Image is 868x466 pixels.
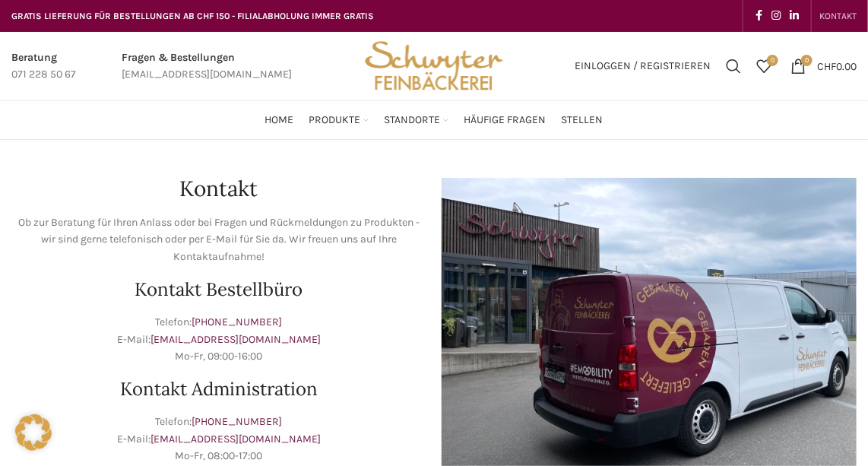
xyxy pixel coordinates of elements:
[385,105,449,135] a: Standorte
[192,315,283,328] a: [PHONE_NUMBER]
[360,32,508,100] img: Bäckerei Schwyter
[150,433,321,445] a: [EMAIL_ADDRESS][DOMAIN_NAME]
[817,59,836,72] span: CHF
[785,5,803,27] a: Linkedin social link
[749,51,779,81] a: 0
[309,105,369,135] a: Produkte
[265,105,294,135] a: Home
[819,1,857,31] a: KONTAKT
[360,59,508,71] a: Site logo
[150,333,321,346] a: [EMAIL_ADDRESS][DOMAIN_NAME]
[464,105,546,135] a: Häufige Fragen
[783,51,864,81] a: 0 CHF0.00
[562,105,603,135] a: Stellen
[11,314,426,365] p: Telefon: E-Mail: Mo-Fr, 09:00-16:00
[265,113,294,128] span: Home
[767,5,785,27] a: Instagram social link
[562,113,603,128] span: Stellen
[767,55,778,66] span: 0
[11,49,76,84] a: Infobox link
[718,51,749,81] a: Suchen
[385,113,441,128] span: Standorte
[11,414,426,464] p: Telefon: E-Mail: Mo-Fr, 08:00-17:00
[11,11,374,21] span: GRATIS LIEFERUNG FÜR BESTELLUNGEN AB CHF 150 - FILIALABHOLUNG IMMER GRATIS
[11,214,426,265] p: Ob zur Beratung für Ihren Anlass oder bei Fragen und Rückmeldungen zu Produkten - wir sind gerne ...
[122,49,292,84] a: Infobox link
[751,5,767,27] a: Facebook social link
[817,59,857,72] bdi: 0.00
[464,113,546,128] span: Häufige Fragen
[575,61,711,71] span: Einloggen / Registrieren
[192,415,283,428] a: [PHONE_NUMBER]
[801,55,813,66] span: 0
[309,113,361,128] span: Produkte
[567,51,718,81] a: Einloggen / Registrieren
[11,178,426,199] h1: Kontakt
[11,380,426,398] h2: Kontakt Administration
[749,51,779,81] div: Meine Wunschliste
[812,1,864,31] div: Secondary navigation
[819,11,857,21] span: KONTAKT
[4,105,864,135] div: Main navigation
[11,281,426,299] h2: Kontakt Bestellbüro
